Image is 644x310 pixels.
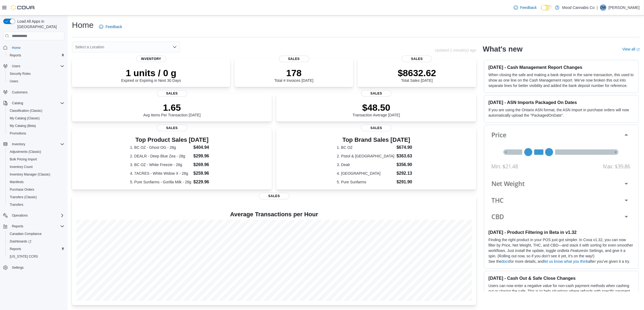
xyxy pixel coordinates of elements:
[143,102,201,117] div: Avg Items Per Transaction [DATE]
[10,165,33,169] span: Inventory Count
[544,259,588,264] a: let us know what you think
[11,5,35,10] img: Cova
[8,123,64,129] span: My Catalog (Beta)
[10,124,36,128] span: My Catalog (Beta)
[435,48,476,52] p: Updated 1 minute(s) ago
[8,123,38,129] a: My Catalog (Beta)
[636,48,640,51] svg: External link
[10,109,42,113] span: Classification (Classic)
[361,125,391,131] span: Sales
[12,224,23,228] span: Reports
[8,164,35,170] a: Inventory Count
[8,246,64,252] span: Reports
[609,4,640,11] p: [PERSON_NAME]
[274,68,313,83] div: Total # Invoices [DATE]
[10,150,41,154] span: Adjustments (Classic)
[10,232,42,236] span: Canadian Compliance
[8,107,64,114] span: Classification (Classic)
[8,78,64,85] span: Users
[8,52,23,59] a: Reports
[10,223,64,230] span: Reports
[10,100,64,106] span: Catalog
[5,193,67,201] button: Transfers (Classic)
[130,179,191,185] dt: 5. Pure Sunfarms - Gorilla Milk - 28g
[10,141,64,147] span: Inventory
[488,275,634,281] h3: [DATE] - Cash Out & Safe Close Changes
[337,171,394,176] dt: 4. [GEOGRAPHIC_DATA]
[8,70,64,77] span: Security Roles
[5,171,67,178] button: Inventory Manager (Classic)
[5,201,67,208] button: Transfers
[97,21,124,32] a: Feedback
[1,264,67,271] button: Settings
[130,137,214,143] h3: Top Product Sales [DATE]
[8,186,64,193] span: Purchase Orders
[337,162,394,167] dt: 3. Dealr
[488,259,634,264] p: See the for more details, and after you’ve given it a try.
[5,156,67,163] button: Bulk Pricing Import
[8,231,44,237] a: Canadian Compliance
[1,62,67,70] button: Users
[10,45,23,51] a: Home
[488,237,634,259] p: Finding the right product in your POS just got simpler. In Cova v1.32, you can now filter by Pric...
[121,68,181,78] p: 1 units / 0 g
[541,5,552,11] input: Dark Mode
[488,230,634,235] h3: [DATE] - Product Filtering in Beta in v1.32
[600,4,606,11] span: DW
[398,68,436,83] div: Total Sales [DATE]
[12,265,24,270] span: Settings
[10,157,37,161] span: Bulk Pricing Import
[8,179,26,185] a: Manifests
[10,131,26,136] span: Promotions
[352,102,400,117] div: Transaction Average [DATE]
[8,78,20,85] a: Users
[397,144,416,151] dd: $674.90
[10,254,38,259] span: [US_STATE] CCRS
[130,145,191,150] dt: 1. BC OZ - Ghost OG - 28g
[600,4,606,11] div: Dan Worsnop
[511,2,539,13] a: Feedback
[8,253,40,260] a: [US_STATE] CCRS
[397,153,416,159] dd: $363.63
[8,179,64,185] span: Manifests
[8,130,28,137] a: Promotions
[12,142,25,146] span: Inventory
[121,68,181,83] div: Expired or Expiring in Next 30 Days
[5,163,67,171] button: Inventory Count
[10,79,18,83] span: Users
[488,283,634,299] p: Users can now enter a negative value for non-cash payment methods when cashing out or closing the...
[488,107,634,118] p: If you are using the Ontario ASN format, the ASN Import in purchase orders will now automatically...
[8,238,34,245] a: Dashboards
[1,212,67,219] button: Operations
[193,179,214,185] dd: $229.96
[1,140,67,148] button: Inventory
[10,63,64,69] span: Users
[397,170,416,177] dd: $292.13
[5,253,67,260] button: [US_STATE] CCRS
[10,212,64,219] span: Operations
[337,145,394,150] dt: 1. BC OZ
[1,99,67,107] button: Catalog
[5,186,67,193] button: Purchase Orders
[12,46,21,50] span: Home
[501,259,510,264] a: docs
[15,19,64,29] span: Load All Apps in [GEOGRAPHIC_DATA]
[8,238,64,245] span: Dashboards
[8,156,64,163] span: Bulk Pricing Import
[10,212,30,219] button: Operations
[10,72,31,76] span: Security Roles
[397,179,416,185] dd: $291.90
[8,171,52,178] a: Inventory Manager (Classic)
[5,70,67,77] button: Security Roles
[8,156,39,163] a: Bulk Pricing Import
[8,186,37,193] a: Purchase Orders
[12,64,20,68] span: Users
[397,161,416,168] dd: $356.90
[10,44,64,51] span: Home
[76,211,472,218] h4: Average Transactions per Hour
[10,100,25,106] button: Catalog
[622,47,640,51] a: View allExternal link
[259,193,289,199] span: Sales
[130,162,191,167] dt: 3. BC OZ - White Freezie - 28g
[143,102,201,113] p: 1.65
